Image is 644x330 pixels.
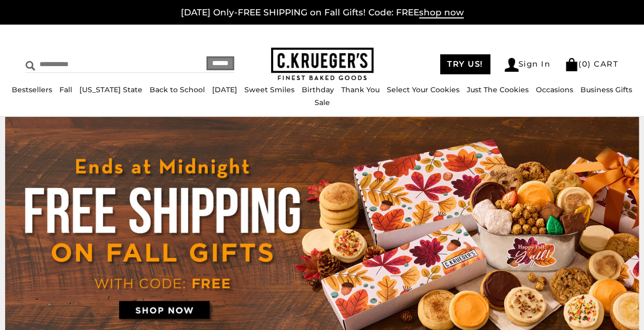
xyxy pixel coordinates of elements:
img: Account [505,58,518,72]
img: Bag [565,58,578,71]
a: Occasions [536,85,573,94]
a: Sweet Smiles [244,85,295,94]
span: 0 [582,59,588,69]
a: Back to School [150,85,205,94]
a: [DATE] Only-FREE SHIPPING on Fall Gifts! Code: FREEshop now [181,7,464,18]
a: Bestsellers [12,85,52,94]
a: (0) CART [565,59,618,69]
a: Fall [59,85,72,94]
img: C.KRUEGER'S [271,48,373,81]
a: TRY US! [440,54,490,74]
iframe: Sign Up via Text for Offers [8,291,106,322]
a: Birthday [302,85,334,94]
a: [DATE] [212,85,237,94]
a: Select Your Cookies [387,85,460,94]
a: Just The Cookies [467,85,529,94]
a: [US_STATE] State [79,85,142,94]
a: Business Gifts [580,85,632,94]
a: Thank You [341,85,380,94]
input: Search [26,56,161,72]
a: Sign In [505,58,551,72]
a: Sale [315,98,330,107]
span: shop now [419,7,464,18]
img: Search [26,61,35,71]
